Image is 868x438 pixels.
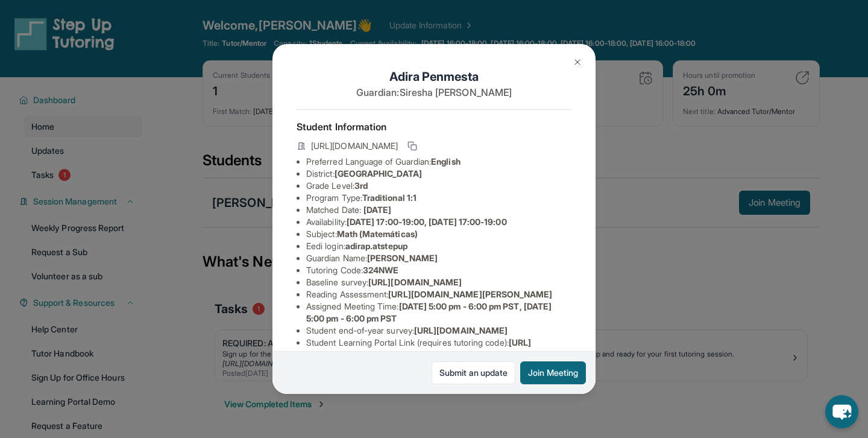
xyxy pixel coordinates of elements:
a: Submit an update [432,361,515,384]
li: Matched Date: [306,204,571,216]
li: Tutoring Code : [306,264,571,276]
button: chat-button [825,395,858,428]
p: Guardian: Siresha [PERSON_NAME] [297,85,571,100]
li: District: [306,168,571,180]
span: [DATE] [363,205,391,215]
span: [URL][DOMAIN_NAME] [368,277,462,287]
span: [GEOGRAPHIC_DATA] [335,168,422,179]
li: Preferred Language of Guardian: [306,156,571,168]
li: Student end-of-year survey : [306,325,571,337]
li: Grade Level: [306,180,571,192]
span: [URL][DOMAIN_NAME] [414,325,508,335]
li: Baseline survey : [306,276,571,288]
span: [DATE] 5:00 pm - 6:00 pm PST, [DATE] 5:00 pm - 6:00 pm PST [306,301,552,323]
li: Guardian Name : [306,252,571,264]
li: Assigned Meeting Time : [306,300,571,325]
button: Join Meeting [520,361,586,384]
span: 3rd [354,180,368,191]
span: [URL][DOMAIN_NAME] [311,140,398,152]
li: Reading Assessment : [306,288,571,300]
span: Traditional 1:1 [362,192,417,203]
span: [URL][DOMAIN_NAME][PERSON_NAME] [388,289,552,299]
img: Close Icon [573,57,582,67]
span: adirap.atstepup [345,241,407,251]
h4: Student Information [297,119,571,134]
li: Student Learning Portal Link (requires tutoring code) : [306,337,571,361]
button: Copy link [405,139,420,153]
span: English [431,156,461,167]
span: [DATE] 17:00-19:00, [DATE] 17:00-19:00 [347,217,507,227]
li: Program Type: [306,192,571,204]
h1: Adira Penmesta [297,68,571,85]
span: 324NWE [363,265,398,275]
span: [PERSON_NAME] [367,253,438,263]
li: Availability: [306,216,571,228]
span: Math (Matemáticas) [337,229,418,239]
li: Subject : [306,228,571,240]
li: Eedi login : [306,240,571,252]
